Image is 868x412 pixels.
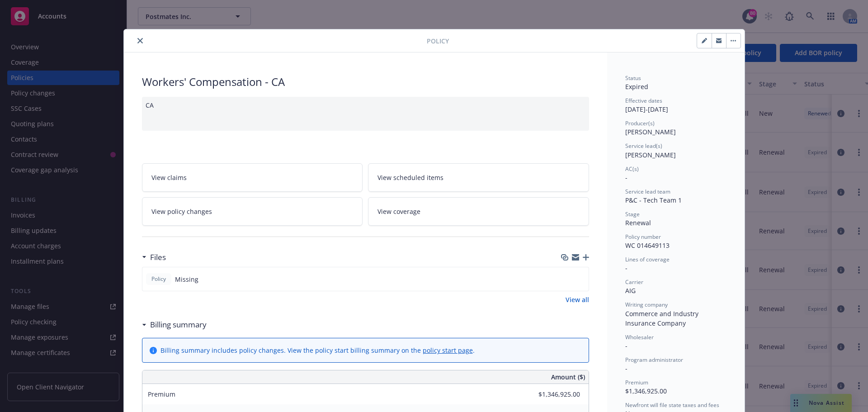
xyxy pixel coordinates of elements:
div: CA [142,97,589,131]
span: Newfront will file state taxes and fees [625,401,719,409]
a: View policy changes [142,197,363,226]
span: Lines of coverage [625,256,670,263]
span: $1,346,925.00 [625,387,667,395]
div: Billing summary includes policy changes. View the policy start billing summary on the . [160,346,475,355]
span: Status [625,74,641,82]
div: - [625,263,726,273]
span: Premium [625,379,648,386]
span: Commerce and Industry Insurance Company [625,309,700,327]
span: View claims [151,173,187,182]
a: policy start page [423,346,473,355]
div: [DATE] - [DATE] [625,97,726,114]
span: - [625,364,627,373]
span: Missing [175,275,198,284]
span: Amount ($) [551,372,585,382]
span: Policy number [625,233,661,241]
span: Service lead(s) [625,142,662,150]
h3: Billing summary [150,319,207,331]
a: View coverage [368,197,589,226]
span: AC(s) [625,165,639,173]
span: [PERSON_NAME] [625,151,676,159]
a: View scheduled items [368,163,589,192]
span: Policy [150,275,168,283]
span: Expired [625,82,648,91]
span: Wholesaler [625,333,654,341]
span: View coverage [377,207,420,216]
span: AIG [625,286,636,295]
div: Workers' Compensation - CA [142,74,589,90]
span: Stage [625,210,640,218]
span: Carrier [625,278,643,286]
a: View all [566,295,589,304]
span: - [625,173,627,182]
div: Billing summary [142,319,207,331]
span: View scheduled items [377,173,443,182]
span: WC 014649113 [625,241,670,250]
span: [PERSON_NAME] [625,128,676,136]
span: Service lead team [625,188,670,195]
span: Renewal [625,218,651,227]
h3: Files [150,251,166,263]
span: Policy [427,36,449,46]
span: Producer(s) [625,119,655,127]
span: Program administrator [625,356,683,364]
div: Files [142,251,166,263]
span: Effective dates [625,97,662,104]
a: View claims [142,163,363,192]
span: P&C - Tech Team 1 [625,196,682,204]
span: - [625,341,627,350]
span: Writing company [625,301,668,308]
button: close [135,35,146,46]
span: Premium [148,390,175,398]
input: 0.00 [527,388,585,401]
span: View policy changes [151,207,212,216]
